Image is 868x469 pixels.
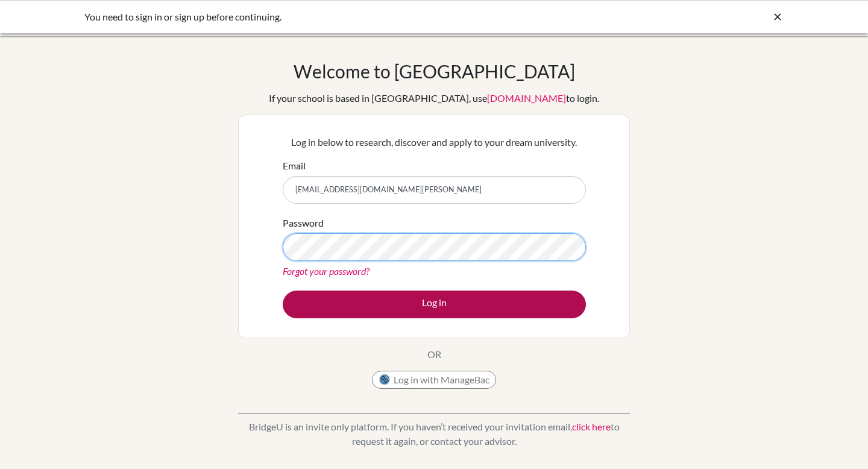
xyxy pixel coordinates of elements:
a: Forgot your password? [283,265,370,277]
div: If your school is based in [GEOGRAPHIC_DATA], use to login. [269,91,599,105]
label: Email [283,159,306,173]
label: Password [283,216,324,230]
button: Log in with ManageBac [372,371,496,389]
p: Log in below to research, discover and apply to your dream university. [283,135,586,150]
a: [DOMAIN_NAME] [487,92,566,104]
button: Log in [283,291,586,318]
h1: Welcome to [GEOGRAPHIC_DATA] [294,60,575,82]
p: BridgeU is an invite only platform. If you haven’t received your invitation email, to request it ... [238,420,630,449]
p: OR [427,347,441,362]
a: click here [572,421,611,432]
div: You need to sign in or sign up before continuing. [84,10,603,24]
